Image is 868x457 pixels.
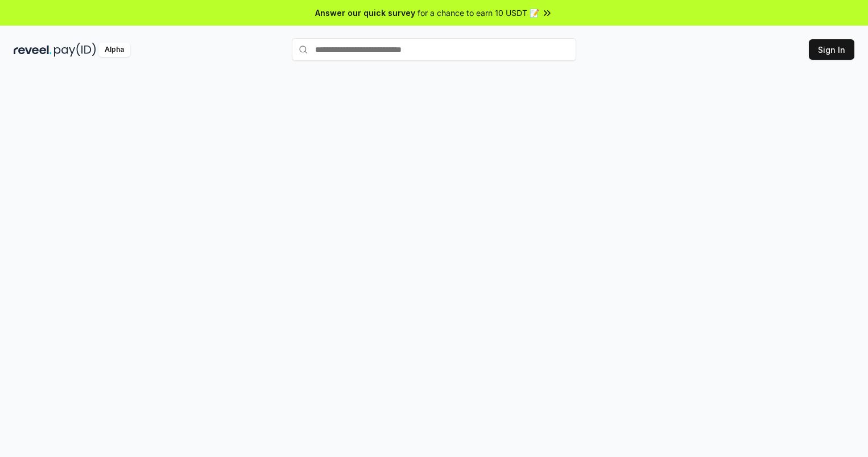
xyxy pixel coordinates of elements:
img: reveel_dark [14,43,52,57]
div: Alpha [98,43,130,57]
img: pay_id [54,43,96,57]
span: for a chance to earn 10 USDT 📝 [418,7,539,19]
span: Answer our quick survey [315,7,415,19]
button: Sign In [809,39,854,60]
